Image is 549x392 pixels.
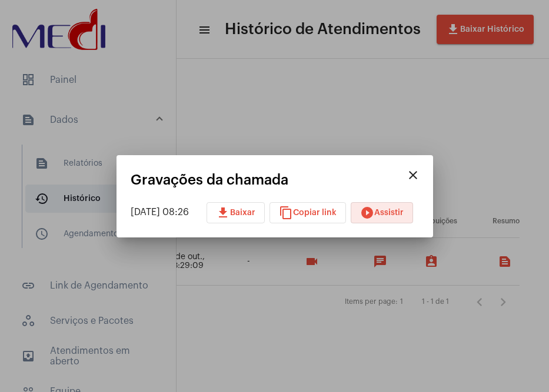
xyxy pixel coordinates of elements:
span: Assistir [360,209,404,217]
span: Copiar link [279,209,337,217]
button: Copiar link [269,202,346,223]
button: Baixar [207,202,265,223]
span: Baixar [216,209,255,217]
mat-icon: download [216,206,230,220]
mat-icon: close [406,168,420,182]
button: Assistir [351,202,413,223]
span: [DATE] 08:26 [131,207,189,217]
mat-icon: play_circle_filled [360,206,374,220]
mat-card-title: Gravações da chamada [131,172,401,187]
mat-icon: content_copy [279,206,293,220]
